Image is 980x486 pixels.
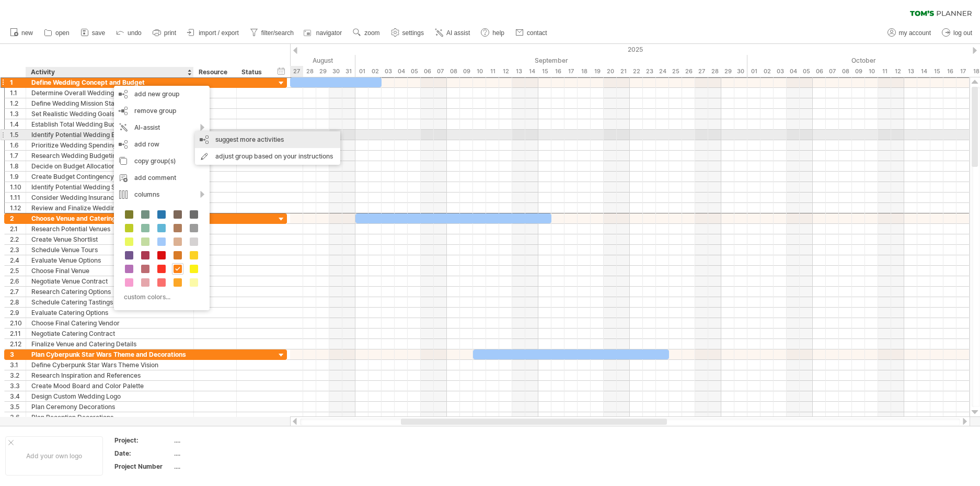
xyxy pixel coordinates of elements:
[195,148,340,165] div: adjust group based on your instructions
[564,66,578,77] div: Wednesday, 17 September 2025
[878,66,891,77] div: Saturday, 11 October 2025
[113,26,145,40] a: undo
[150,26,179,40] a: print
[432,26,473,40] a: AI assist
[31,88,188,98] div: Determine Overall Wedding Vision
[630,66,643,77] div: Monday, 22 September 2025
[31,339,188,349] div: Finalize Venue and Catering Details
[31,224,188,234] div: Research Potential Venues
[10,370,26,380] div: 3.2
[10,88,26,98] div: 1.1
[114,169,210,186] div: add comment
[10,151,26,161] div: 1.7
[839,66,852,77] div: Wednesday, 8 October 2025
[114,119,210,136] div: AI-assist
[578,66,591,77] div: Thursday, 18 September 2025
[747,66,760,77] div: Wednesday, 1 October 2025
[956,66,970,77] div: Friday, 17 October 2025
[31,67,188,77] div: Activity
[943,66,956,77] div: Thursday, 16 October 2025
[31,297,188,307] div: Schedule Catering Tastings
[826,66,839,77] div: Tuesday, 7 October 2025
[591,66,604,77] div: Friday, 19 September 2025
[721,66,734,77] div: Monday, 29 September 2025
[329,66,342,77] div: Saturday, 30 August 2025
[114,86,210,103] div: add new group
[355,66,368,77] div: Monday, 1 September 2025
[302,26,345,40] a: navigator
[682,66,695,77] div: Friday, 26 September 2025
[388,26,427,40] a: settings
[355,55,747,66] div: September 2025
[55,29,70,37] span: open
[434,66,447,77] div: Sunday, 7 September 2025
[174,462,262,471] div: ....
[499,66,512,77] div: Friday, 12 September 2025
[31,213,188,223] div: Choose Venue and Catering
[953,29,972,37] span: log out
[787,66,800,77] div: Saturday, 4 October 2025
[31,360,188,370] div: Define Cyberpunk Star Wars Theme Vision
[31,412,188,422] div: Plan Reception Decorations
[364,29,379,37] span: zoom
[904,66,917,77] div: Monday, 13 October 2025
[10,130,26,140] div: 1.5
[114,186,210,203] div: columns
[31,255,188,265] div: Evaluate Venue Options
[41,26,73,40] a: open
[114,436,172,445] div: Project:
[421,66,434,77] div: Saturday, 6 September 2025
[939,26,975,40] a: log out
[382,66,395,77] div: Wednesday, 3 September 2025
[478,26,508,40] a: help
[31,318,188,328] div: Choose Final Catering Vendor
[10,329,26,338] div: 2.11
[10,119,26,129] div: 1.4
[800,66,813,77] div: Sunday, 5 October 2025
[402,29,424,37] span: settings
[10,234,26,244] div: 2.2
[885,26,934,40] a: my account
[917,66,930,77] div: Tuesday, 14 October 2025
[10,245,26,255] div: 2.3
[669,66,682,77] div: Thursday, 25 September 2025
[10,77,26,87] div: 1
[695,66,708,77] div: Saturday, 27 September 2025
[31,402,188,412] div: Plan Ceremony Decorations
[78,26,108,40] a: save
[5,436,103,476] div: Add your own logo
[31,266,188,276] div: Choose Final Venue
[408,66,421,77] div: Friday, 5 September 2025
[303,66,316,77] div: Thursday, 28 August 2025
[708,66,721,77] div: Sunday, 28 September 2025
[10,287,26,297] div: 2.7
[31,119,188,129] div: Establish Total Wedding Budget
[31,203,188,213] div: Review and Finalize Wedding Budget
[31,98,188,108] div: Define Wedding Mission Statement
[512,66,525,77] div: Saturday, 13 September 2025
[114,449,172,458] div: Date:
[10,203,26,213] div: 1.12
[10,381,26,391] div: 3.3
[31,130,188,140] div: Identify Potential Wedding Expenses
[31,391,188,401] div: Design Custom Wedding Logo
[10,161,26,171] div: 1.8
[460,66,473,77] div: Tuesday, 9 September 2025
[865,66,878,77] div: Friday, 10 October 2025
[31,329,188,338] div: Negotiate Catering Contract
[446,29,470,37] span: AI assist
[174,436,262,445] div: ....
[31,151,188,161] div: Research Wedding Budgeting Tools
[114,462,172,471] div: Project Number
[10,412,26,422] div: 3.6
[241,67,264,77] div: Status
[10,266,26,276] div: 2.5
[316,66,329,77] div: Friday, 29 August 2025
[10,109,26,119] div: 1.3
[164,29,176,37] span: print
[10,98,26,108] div: 1.2
[31,140,188,150] div: Prioritize Wedding Spending
[10,391,26,401] div: 3.4
[10,360,26,370] div: 3.1
[774,66,787,77] div: Friday, 3 October 2025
